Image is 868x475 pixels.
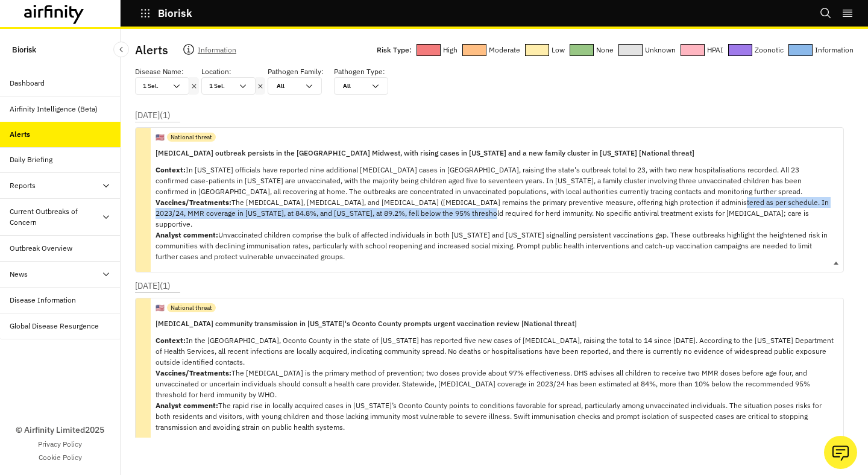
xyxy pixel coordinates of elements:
[755,43,784,57] p: Zoonotic
[10,78,45,89] div: Dashboard
[268,66,324,77] p: Pathogen Family :
[156,165,834,262] p: In [US_STATE] officials have reported nine additional [MEDICAL_DATA] cases in [GEOGRAPHIC_DATA], ...
[824,436,857,469] button: Ask our analysts
[820,3,832,24] button: Search
[815,43,854,57] p: Information
[443,43,458,57] p: High
[10,180,36,191] div: Reports
[552,43,565,57] p: Low
[135,280,171,292] p: [DATE] ( 1 )
[38,439,82,450] a: Privacy Policy
[171,303,212,312] p: National threat
[10,295,76,306] div: Disease Information
[202,78,238,94] div: 1 Sel.
[158,8,192,19] p: Biorisk
[16,424,104,436] p: © Airfinity Limited 2025
[10,269,28,280] div: News
[156,146,834,160] p: [MEDICAL_DATA] outbreak persists in the [GEOGRAPHIC_DATA] Midwest, with rising cases in [US_STATE...
[156,165,186,174] strong: Context:
[135,66,184,77] p: Disease Name :
[113,42,129,57] button: Close Sidebar
[334,66,385,77] p: Pathogen Type :
[39,452,82,463] a: Cookie Policy
[156,401,218,410] strong: Analyst comment:
[135,41,168,59] p: Alerts
[156,230,218,239] strong: Analyst comment:
[10,321,99,332] div: Global Disease Resurgence
[156,368,231,377] strong: Vaccines/Treatments:
[156,132,165,143] p: 🇺🇸
[156,335,834,433] p: In the [GEOGRAPHIC_DATA], Oconto County in the state of [US_STATE] has reported five new cases of...
[489,43,520,57] p: Moderate
[10,243,72,254] div: Outbreak Overview
[645,43,676,57] p: Unknown
[156,336,186,345] strong: Context:
[198,43,236,60] p: Information
[377,43,412,57] p: Risk Type:
[156,198,231,207] strong: Vaccines/Treatments:
[596,43,614,57] p: None
[156,317,834,330] p: [MEDICAL_DATA] community transmission in [US_STATE]'s Oconto County prompts urgent vaccination re...
[136,78,172,94] div: 1 Sel.
[135,109,171,122] p: [DATE] ( 1 )
[201,66,231,77] p: Location :
[10,206,101,228] div: Current Outbreaks of Concern
[10,154,52,165] div: Daily Briefing
[12,39,36,61] p: Biorisk
[140,3,192,24] button: Biorisk
[10,104,98,115] div: Airfinity Intelligence (Beta)
[10,129,30,140] div: Alerts
[171,133,212,142] p: National threat
[156,303,165,313] p: 🇺🇸
[707,43,723,57] p: HPAI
